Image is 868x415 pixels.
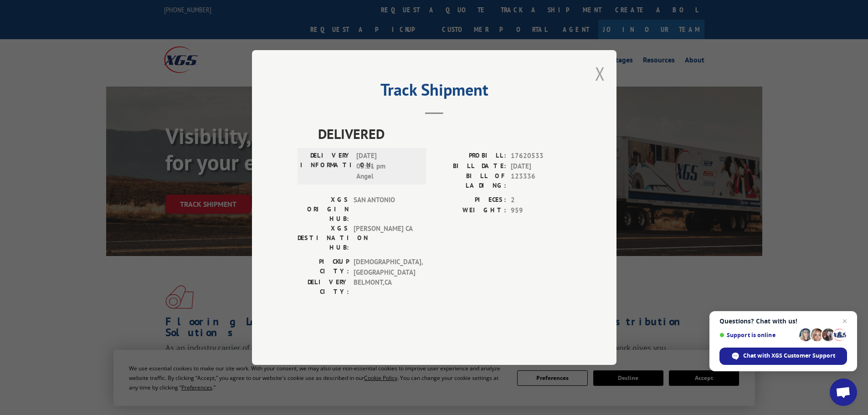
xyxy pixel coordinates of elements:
[298,224,349,252] label: XGS DESTINATION HUB:
[354,257,415,277] span: [DEMOGRAPHIC_DATA] , [GEOGRAPHIC_DATA]
[300,151,352,182] label: DELIVERY INFORMATION:
[434,161,506,172] label: BILL DATE:
[298,83,571,101] h2: Track Shipment
[298,257,349,277] label: PICKUP CITY:
[298,277,349,297] label: DELIVERY CITY:
[434,151,506,161] label: PROBILL:
[743,352,835,360] span: Chat with XGS Customer Support
[434,205,506,216] label: WEIGHT:
[511,195,571,205] span: 2
[354,224,415,252] span: [PERSON_NAME] CA
[595,61,605,86] button: Close modal
[511,205,571,216] span: 959
[719,332,796,338] span: Support is online
[354,195,415,224] span: SAN ANTONIO
[511,171,571,190] span: 123336
[434,171,506,190] label: BILL OF LADING:
[511,161,571,172] span: [DATE]
[298,195,349,224] label: XGS ORIGIN HUB:
[354,277,415,297] span: BELMONT , CA
[839,316,850,327] span: Close chat
[719,318,847,325] span: Questions? Chat with us!
[318,123,571,144] span: DELIVERED
[356,151,418,182] span: [DATE] 05:21 pm Angel
[830,379,857,406] div: Open chat
[511,151,571,161] span: 17620533
[434,195,506,205] label: PIECES:
[719,348,847,365] div: Chat with XGS Customer Support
